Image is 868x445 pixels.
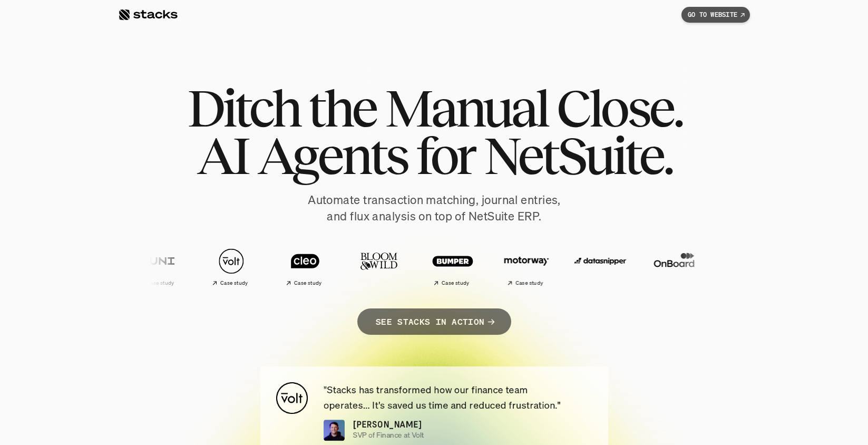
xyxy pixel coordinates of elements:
[483,132,672,179] span: NetSuite.
[492,243,560,291] a: Case study
[353,430,424,439] p: SVP of Finance at Volt
[441,280,469,286] h2: Case study
[515,280,543,286] h2: Case study
[357,308,511,335] a: SEE STACKS IN ACTION
[416,132,474,179] span: for
[220,280,248,286] h2: Case study
[270,243,339,291] a: Case study
[123,243,191,291] a: Case study
[197,132,248,179] span: AI
[208,192,661,225] p: Automate transaction matching, journal entries, and flux analysis on top of NetSuite ERP.
[146,280,174,286] h2: Case study
[308,84,375,132] span: the
[187,84,299,132] span: Ditch
[556,84,681,132] span: Close.
[257,132,407,179] span: Agents
[384,84,547,132] span: Manual
[324,382,592,413] p: "Stacks has transformed how our finance team operates... It's saved us time and reduced frustrati...
[418,243,486,291] a: Case study
[353,418,422,430] p: [PERSON_NAME]
[375,314,484,329] p: SEE STACKS IN ACTION
[688,11,737,18] p: GO TO WEBSITE
[197,243,265,291] a: Case study
[294,280,321,286] h2: Case study
[124,201,171,208] a: Privacy Policy
[681,7,750,23] a: GO TO WEBSITE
